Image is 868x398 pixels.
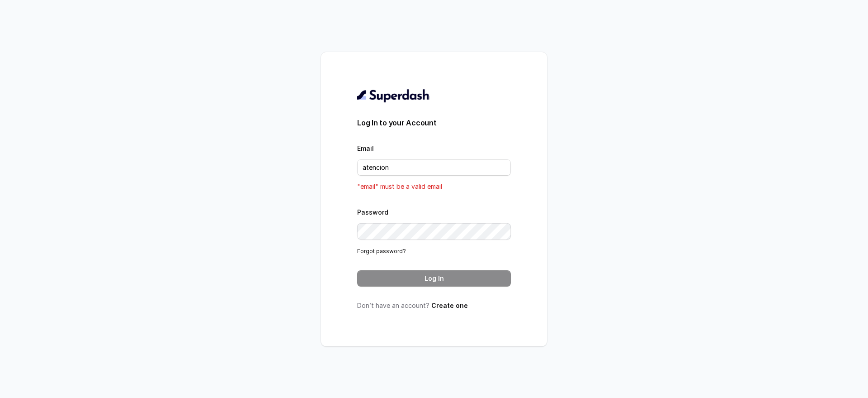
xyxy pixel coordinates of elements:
label: Email [357,144,374,152]
p: Don’t have an account? [357,301,511,310]
a: Forgot password? [357,248,406,254]
img: light.svg [357,88,430,103]
a: Create one [431,302,468,309]
input: youremail@example.com [357,159,511,176]
p: "email" must be a valid email [357,181,511,192]
label: Password [357,208,388,216]
h3: Log In to your Account [357,117,511,128]
button: Log In [357,270,511,287]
